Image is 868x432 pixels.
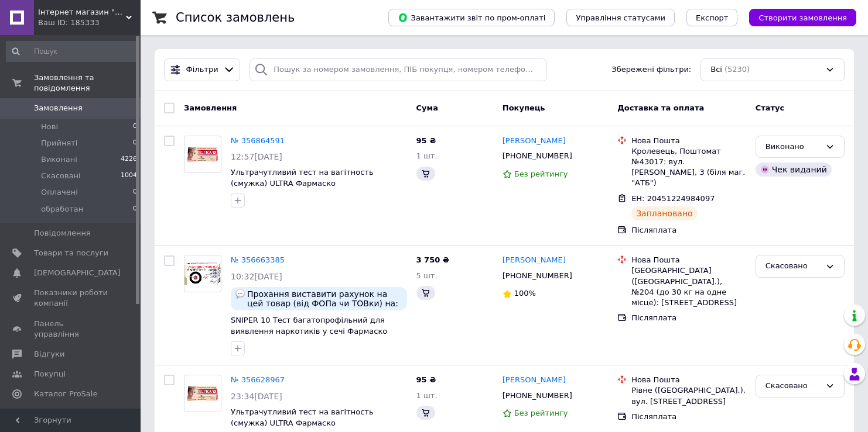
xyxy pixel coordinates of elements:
[6,41,138,62] input: Пошук
[737,13,856,22] a: Створити замовлення
[186,64,218,75] span: Фільтри
[41,138,77,148] span: Прийняті
[38,7,126,18] span: Інтернет магазин "ФАРМАСКО"
[500,148,575,164] div: [PHONE_NUMBER]
[133,204,137,215] span: 0
[34,319,108,340] span: Панель управління
[631,225,746,236] div: Післяплата
[576,13,665,22] span: Управління статусами
[416,391,438,400] span: 1 шт.
[617,103,704,112] span: Доставка та оплата
[41,187,78,198] span: Оплачені
[566,9,675,26] button: Управління статусами
[503,255,566,266] a: [PERSON_NAME]
[34,389,97,399] span: Каталог ProSale
[696,13,729,22] span: Експорт
[766,141,821,153] div: Виконано
[34,248,108,258] span: Товари та послуги
[34,349,64,360] span: Відгуки
[631,313,746,323] div: Післяплата
[416,375,436,384] span: 95 ₴
[686,9,738,26] button: Експорт
[184,255,221,292] a: Фото товару
[184,136,221,172] img: Фото товару
[235,289,245,299] img: :speech_balloon:
[231,255,285,264] a: № 356663385
[416,151,438,160] span: 1 шт.
[416,271,438,280] span: 5 шт.
[34,268,121,278] span: [DEMOGRAPHIC_DATA]
[514,409,568,417] span: Без рейтингу
[631,206,698,220] div: Заплановано
[133,187,137,198] span: 0
[416,103,438,112] span: Cума
[500,388,575,403] div: [PHONE_NUMBER]
[514,170,568,178] span: Без рейтингу
[514,289,536,298] span: 100%
[503,103,545,112] span: Покупець
[766,380,821,392] div: Скасовано
[503,375,566,386] a: [PERSON_NAME]
[749,9,856,26] button: Створити замовлення
[250,58,547,81] input: Пошук за номером замовлення, ПІБ покупця, номером телефону, Email, номером накладної
[766,260,821,272] div: Скасовано
[184,136,221,173] a: Фото товару
[34,72,141,94] span: Замовлення та повідомлення
[611,64,691,75] span: Збережені фільтри:
[38,18,141,28] div: Ваш ID: 185333
[184,375,221,412] img: Фото товару
[133,122,137,132] span: 0
[231,392,282,401] span: 23:34[DATE]
[710,64,722,75] span: Всі
[416,136,436,145] span: 95 ₴
[231,316,387,336] a: SNIPER 10 Тест багатопрофільний для виявлення наркотиків у сечі Фармаско
[34,228,91,239] span: Повідомлення
[133,138,137,148] span: 0
[631,194,715,203] span: ЕН: 20451224984097
[184,262,221,285] img: Фото товару
[41,204,83,215] span: обработан
[121,171,137,181] span: 1004
[416,255,449,264] span: 3 750 ₴
[631,385,746,406] div: Рівне ([GEOGRAPHIC_DATA].), вул. [STREET_ADDRESS]
[231,375,285,384] a: № 356628967
[631,412,746,422] div: Післяплата
[121,154,137,165] span: 4226
[631,375,746,385] div: Нова Пошта
[41,122,58,132] span: Нові
[398,12,545,23] span: Завантажити звіт по пром-оплаті
[247,289,402,308] span: Прохання виставити рахунок на цей товар (від ФОПа чи ТОВки) на: Благодійна організація «Благодійн...
[631,136,746,146] div: Нова Пошта
[41,154,77,165] span: Виконані
[184,103,237,112] span: Замовлення
[34,288,108,309] span: Показники роботи компанії
[34,369,66,379] span: Покупці
[631,146,746,189] div: Кролевець, Поштомат №43017: вул. [PERSON_NAME], 3 (біля маг. "АТБ")
[231,152,282,161] span: 12:57[DATE]
[631,255,746,265] div: Нова Пошта
[41,171,81,181] span: Скасовані
[34,103,83,113] span: Замовлення
[631,265,746,308] div: [GEOGRAPHIC_DATA] ([GEOGRAPHIC_DATA].), №204 (до 30 кг на одне місце): [STREET_ADDRESS]
[231,136,285,145] a: № 356864591
[503,136,566,147] a: [PERSON_NAME]
[231,272,282,281] span: 10:32[DATE]
[388,9,555,26] button: Завантажити звіт по пром-оплаті
[231,407,374,427] a: Ультрачутливий тест на вагітность (смужка) ULTRA Фармаско
[756,163,832,177] div: Чек виданий
[500,268,575,284] div: [PHONE_NUMBER]
[231,168,374,188] a: Ультрачутливий тест на вагітность (смужка) ULTRA Фармаско
[725,65,750,74] span: (5230)
[756,103,785,112] span: Статус
[176,11,295,25] h1: Список замовлень
[184,375,221,412] a: Фото товару
[758,13,847,22] span: Створити замовлення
